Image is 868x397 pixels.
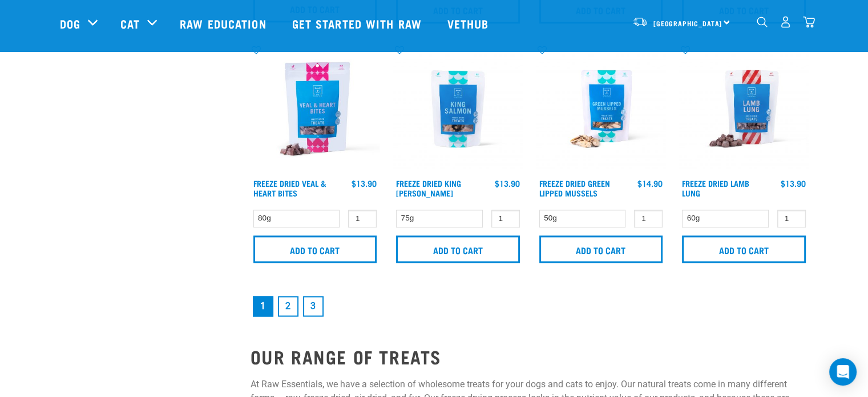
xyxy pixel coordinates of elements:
[757,17,768,27] img: home-icon-1@2x.png
[539,235,663,263] input: Add to cart
[281,1,436,46] a: Get started with Raw
[653,21,722,25] span: [GEOGRAPHIC_DATA]
[495,179,520,188] div: $13.90
[781,179,806,188] div: $13.90
[251,346,809,367] h2: OUR RANGE OF TREATS
[777,210,806,227] input: 1
[253,296,273,316] a: Page 1
[278,296,298,316] a: Goto page 2
[251,44,380,174] img: Raw Essentials Freeze Dried Veal & Heart Bites Treats
[60,15,80,32] a: Dog
[780,16,792,28] img: user.png
[120,15,140,32] a: Cat
[536,44,666,174] img: RE Product Shoot 2023 Nov8551
[251,294,809,319] nav: pagination
[436,1,503,46] a: Vethub
[253,181,326,194] a: Freeze Dried Veal & Heart Bites
[491,210,520,227] input: 1
[303,296,324,316] a: Goto page 3
[679,44,809,174] img: RE Product Shoot 2023 Nov8571
[539,181,610,194] a: Freeze Dried Green Lipped Mussels
[253,235,377,263] input: Add to cart
[396,235,520,263] input: Add to cart
[637,179,663,188] div: $14.90
[168,1,280,46] a: Raw Education
[634,210,663,227] input: 1
[632,17,648,27] img: van-moving.png
[829,358,857,386] div: Open Intercom Messenger
[803,16,815,28] img: home-icon@2x.png
[396,181,461,194] a: Freeze Dried King [PERSON_NAME]
[393,44,523,174] img: RE Product Shoot 2023 Nov8584
[682,181,749,194] a: Freeze Dried Lamb Lung
[348,210,377,227] input: 1
[352,179,377,188] div: $13.90
[682,235,806,263] input: Add to cart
